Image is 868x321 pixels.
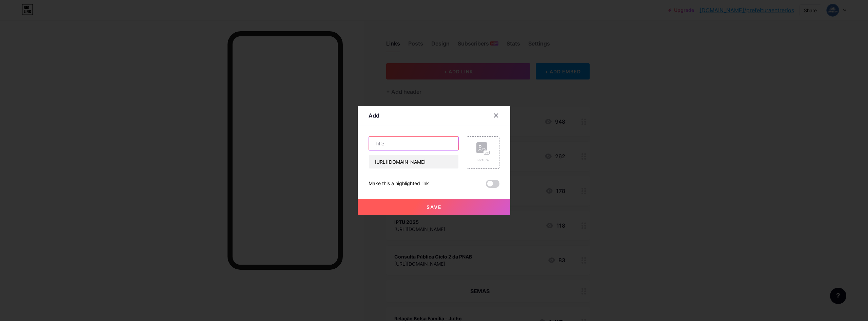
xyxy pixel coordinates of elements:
input: Title [369,137,458,150]
div: Add [369,111,379,120]
span: Save [427,204,442,210]
div: Picture [476,158,490,163]
input: URL [369,155,458,168]
div: Make this a highlighted link [369,180,429,188]
button: Save [358,199,510,215]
